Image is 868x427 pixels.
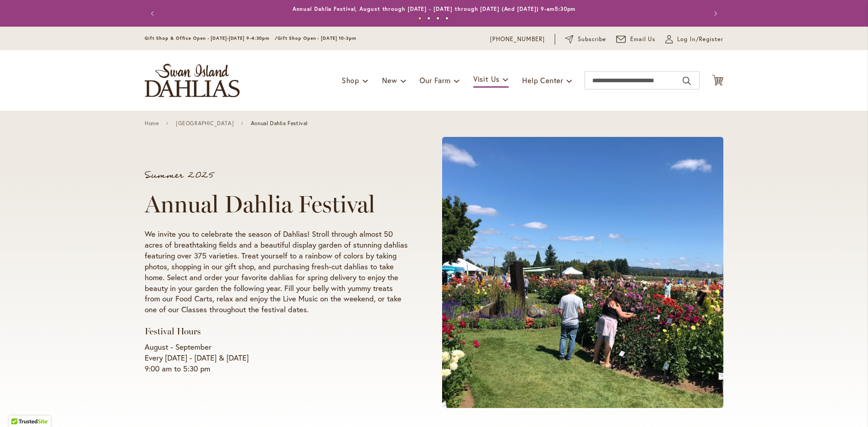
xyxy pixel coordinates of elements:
[616,35,656,44] a: Email Us
[522,75,563,85] span: Help Center
[145,191,408,218] h1: Annual Dahlia Festival
[565,35,606,44] a: Subscribe
[630,35,656,44] span: Email Us
[427,17,430,20] button: 2 of 4
[490,35,545,44] a: [PHONE_NUMBER]
[705,5,723,23] button: Next
[677,35,723,44] span: Log In/Register
[145,5,163,23] button: Previous
[342,75,359,85] span: Shop
[145,229,408,315] p: We invite you to celebrate the season of Dahlias! Stroll through almost 50 acres of breathtaking ...
[145,64,240,97] a: store logo
[292,5,576,12] a: Annual Dahlia Festival, August through [DATE] - [DATE] through [DATE] (And [DATE]) 9-am5:30pm
[420,75,450,85] span: Our Farm
[436,17,439,20] button: 3 of 4
[473,74,500,84] span: Visit Us
[382,75,397,85] span: New
[445,17,448,20] button: 4 of 4
[418,17,421,20] button: 1 of 4
[145,171,408,180] p: Summer 2025
[145,120,159,127] a: Home
[665,35,723,44] a: Log In/Register
[145,326,408,337] h3: Festival Hours
[176,120,234,127] a: [GEOGRAPHIC_DATA]
[578,35,606,44] span: Subscribe
[145,35,278,41] span: Gift Shop & Office Open - [DATE]-[DATE] 9-4:30pm /
[145,342,408,374] p: August - September Every [DATE] - [DATE] & [DATE] 9:00 am to 5:30 pm
[251,120,308,127] span: Annual Dahlia Festival
[278,35,356,41] span: Gift Shop Open - [DATE] 10-3pm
